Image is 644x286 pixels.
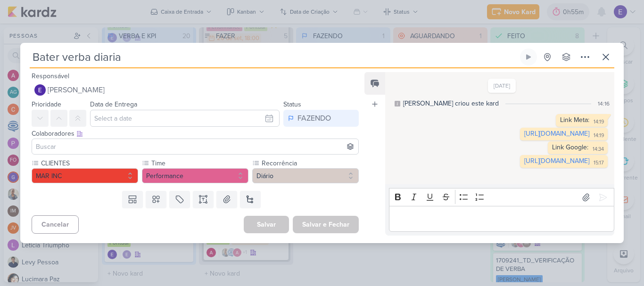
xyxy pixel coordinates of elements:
[40,158,138,168] label: CLIENTES
[150,158,248,168] label: Time
[283,100,301,108] label: Status
[48,84,105,96] span: [PERSON_NAME]
[32,82,359,98] button: [PERSON_NAME]
[30,49,518,65] input: Kard Sem Título
[283,110,359,127] button: FAZENDO
[598,99,610,108] div: 14:16
[297,113,331,124] div: FAZENDO
[32,168,138,183] button: MAR INC
[594,132,604,139] div: 14:19
[32,215,79,234] button: Cancelar
[261,158,359,168] label: Recorrência
[593,146,604,153] div: 14:34
[252,168,359,183] button: Diário
[525,53,532,61] div: Ligar relógio
[32,72,69,80] label: Responsável
[34,84,46,96] img: Eduardo Quaresma
[524,130,589,138] a: [URL][DOMAIN_NAME]
[524,157,589,165] a: [URL][DOMAIN_NAME]
[90,110,280,127] input: Select a date
[560,116,589,124] div: Link Meta:
[32,100,61,108] label: Prioridade
[389,188,614,206] div: Editor toolbar
[34,141,356,152] input: Buscar
[32,129,359,139] div: Colaboradores
[594,118,604,126] div: 14:19
[403,98,499,108] div: [PERSON_NAME] criou este kard
[552,143,588,151] div: Link Google:
[90,100,137,108] label: Data de Entrega
[142,168,248,183] button: Performance
[389,206,614,232] div: Editor editing area: main
[594,159,604,167] div: 15:17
